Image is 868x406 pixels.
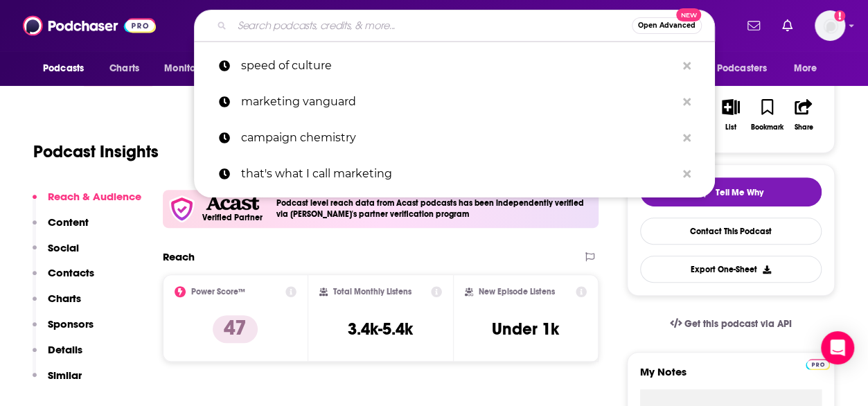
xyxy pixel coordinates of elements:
[48,317,94,330] p: Sponsors
[659,307,803,341] a: Get this podcast via API
[164,59,213,78] span: Monitoring
[700,59,767,78] span: For Podcasters
[815,10,845,41] button: Show profile menu
[163,250,195,263] h2: Reach
[194,48,715,84] a: speed of culture
[751,123,783,132] div: Bookmark
[194,120,715,156] a: campaign chemistry
[786,90,822,140] button: Share
[638,22,696,29] span: Open Advanced
[815,10,845,41] span: Logged in as aridings
[48,343,82,356] p: Details
[194,10,715,42] div: Search podcasts, credits, & more...
[241,84,676,120] p: marketing vanguard
[202,213,263,222] h5: Verified Partner
[815,10,845,41] img: User Profile
[640,365,822,389] label: My Notes
[640,256,822,283] button: Export One-Sheet
[48,292,81,305] p: Charts
[241,120,676,156] p: campaign chemistry
[479,287,555,297] h2: New Episode Listens
[48,266,94,279] p: Contacts
[333,287,411,297] h2: Total Monthly Listens
[100,55,148,82] a: Charts
[492,319,559,339] h3: Under 1k
[33,369,82,394] button: Similar
[640,218,822,245] a: Contact This Podcast
[784,55,835,82] button: open menu
[691,55,787,82] button: open menu
[742,14,765,37] a: Show notifications dropdown
[109,59,139,78] span: Charts
[33,292,81,317] button: Charts
[33,215,89,241] button: Content
[33,343,82,369] button: Details
[725,123,736,132] div: List
[154,55,231,82] button: open menu
[676,8,701,21] span: New
[348,319,413,339] h3: 3.4k-5.4k
[684,318,792,330] span: Get this podcast via API
[43,59,84,78] span: Podcasts
[33,241,79,267] button: Social
[33,190,141,215] button: Reach & Audience
[241,48,676,84] p: speed of culture
[640,177,822,206] button: tell me why sparkleTell Me Why
[632,17,702,34] button: Open AdvancedNew
[276,198,593,219] h4: Podcast level reach data from Acast podcasts has been independently verified via [PERSON_NAME]'s ...
[206,196,258,211] img: Acast
[241,156,676,192] p: that's what I call marketing
[33,55,102,82] button: open menu
[48,369,82,382] p: Similar
[777,14,798,37] a: Show notifications dropdown
[23,12,156,39] img: Podchaser - Follow, Share and Rate Podcasts
[794,123,813,132] div: Share
[194,156,715,192] a: that's what I call marketing
[749,90,785,140] button: Bookmark
[713,90,749,140] button: List
[821,331,854,364] div: Open Intercom Messenger
[232,15,632,37] input: Search podcasts, credits, & more...
[716,187,763,198] span: Tell Me Why
[794,59,817,78] span: More
[834,10,845,21] svg: Add a profile image
[48,241,79,254] p: Social
[33,317,94,343] button: Sponsors
[33,266,94,292] button: Contacts
[191,287,245,297] h2: Power Score™
[168,195,195,222] img: verfied icon
[33,141,159,162] h1: Podcast Insights
[48,190,141,203] p: Reach & Audience
[213,315,258,343] p: 47
[48,215,89,229] p: Content
[806,359,830,370] img: Podchaser Pro
[806,357,830,370] a: Pro website
[194,84,715,120] a: marketing vanguard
